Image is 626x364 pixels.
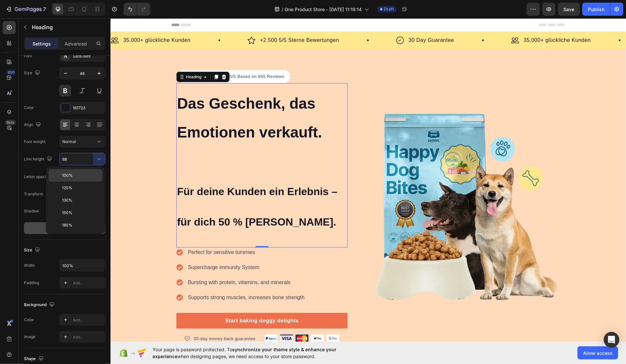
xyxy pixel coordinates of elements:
[24,222,105,234] button: Show less
[62,210,72,216] span: 150%
[24,317,34,323] div: Color
[24,69,41,78] div: Size
[124,3,150,16] div: Undo/Redo
[604,332,619,348] div: Open Intercom Messenger
[62,222,72,228] span: 180%
[62,173,73,178] span: 100%
[73,317,104,323] div: Add...
[588,6,604,13] div: Publish
[558,3,580,16] button: Save
[24,300,56,309] div: Background
[24,246,41,255] div: Size
[32,23,103,31] p: Heading
[564,7,575,12] span: Save
[583,350,613,356] span: Allow access
[73,334,104,340] div: Add...
[115,299,188,306] div: Start baking doggy delights
[62,139,76,144] span: Normal
[24,208,39,214] div: Shadow
[263,95,450,282] img: Pet_Food_Supplies_-_One_Product_Store.webp
[152,347,336,359] span: synchronize your theme style & enhance your experience
[73,280,104,286] div: Add...
[24,263,35,268] div: Width
[24,174,50,180] div: Letter spacing
[154,316,229,324] img: 495611768014373769-47762bdc-c92b-46d1-973d-50401e2847fe.png
[152,346,362,360] span: Your page is password protected. To when designing pages, we need access to your store password.
[62,185,72,191] span: 120%
[282,6,283,13] span: /
[5,120,16,125] div: Beta
[111,18,626,342] iframe: Design area
[24,139,46,145] div: Font weight
[24,120,42,129] div: Align
[3,3,49,16] button: 7
[577,346,618,359] button: Allow access
[73,53,104,59] div: Sans-serif
[384,6,394,12] span: Draft
[73,105,104,111] div: 161723
[285,6,362,13] span: One Product Store - [DATE] 11:19:14
[24,280,39,286] div: Padding
[59,136,105,148] button: Normal
[62,197,72,203] span: 130%
[24,105,34,111] div: Color
[65,40,87,47] p: Advanced
[24,355,45,363] div: Shape
[32,40,51,47] p: Settings
[6,70,16,75] div: 450
[83,317,145,324] p: 30-day money back guarantee
[43,5,46,13] p: 7
[60,260,105,271] input: Auto
[24,191,43,197] div: Transform
[60,153,105,165] input: Auto
[582,3,610,16] button: Publish
[24,53,32,59] div: Font
[24,155,53,164] div: Line height
[24,334,35,340] div: Image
